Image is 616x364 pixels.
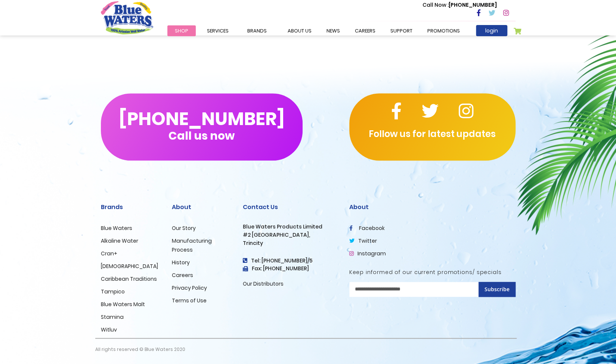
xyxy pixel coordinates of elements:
span: Subscribe [485,286,510,293]
a: Instagram [349,250,386,257]
a: login [476,25,507,36]
a: Stamina [101,313,124,321]
a: Our Story [172,224,196,232]
button: Subscribe [479,282,516,297]
p: [PHONE_NUMBER] [422,1,497,9]
a: News [319,25,347,36]
a: Alkaline Water [101,237,138,245]
a: Tampico [101,288,125,295]
h2: About [172,203,232,211]
h4: Tel: [PHONE_NUMBER]/5 [243,258,338,264]
a: Our Distributors [243,280,284,287]
a: twitter [349,237,377,245]
span: Call Now : [422,1,449,9]
h5: Keep informed of our current promotions/ specials [349,269,516,276]
a: Caribbean Traditions [101,275,157,283]
h2: Contact Us [243,203,338,211]
h3: Blue Waters Products Limited [243,224,338,230]
a: Blue Waters Malt [101,301,145,308]
a: History [172,259,190,266]
a: Careers [172,271,193,279]
a: Cran+ [101,250,117,257]
a: about us [280,25,319,36]
p: Follow us for latest updates [349,127,516,141]
a: Witluv [101,326,117,333]
a: store logo [101,1,153,34]
a: Manufacturing Process [172,237,212,253]
h3: Trincity [243,240,338,246]
button: [PHONE_NUMBER]Call us now [101,93,303,161]
a: careers [347,25,383,36]
h2: Brands [101,203,161,211]
a: Blue Waters [101,224,132,232]
a: Privacy Policy [172,284,207,292]
a: Promotions [420,25,467,36]
a: [DEMOGRAPHIC_DATA] [101,262,158,270]
a: Terms of Use [172,297,207,304]
p: All rights reserved © Blue Waters 2020 [95,339,185,360]
a: support [383,25,420,36]
span: Shop [175,27,188,34]
h3: #2 [GEOGRAPHIC_DATA], [243,232,338,238]
span: Call us now [168,134,235,138]
span: Services [207,27,229,34]
a: facebook [349,224,385,232]
h2: About [349,203,516,211]
h3: Fax: [PHONE_NUMBER] [243,265,338,272]
span: Brands [247,27,267,34]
